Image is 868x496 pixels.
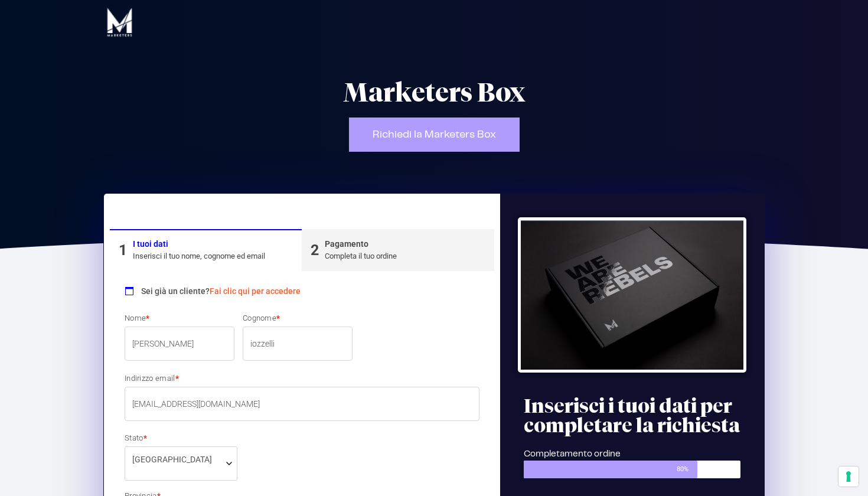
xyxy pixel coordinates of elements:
[125,314,234,322] label: Nome
[110,229,302,271] a: 1I tuoi datiInserisci il tuo nome, cognome ed email
[243,314,353,322] label: Cognome
[125,277,479,301] div: Sei già un cliente?
[125,434,237,442] label: Stato
[838,466,859,487] button: Le tue preferenze relative al consenso per le tecnologie di tracciamento
[221,80,647,106] h2: Marketers Box
[125,446,237,481] span: Stato
[311,239,319,262] div: 2
[133,238,265,250] div: I tuoi dati
[119,239,127,262] div: 1
[325,250,397,262] div: Completa il tuo ordine
[373,129,496,140] span: Richiedi la Marketers Box
[302,229,494,271] a: 2PagamentoCompleta il tuo ordine
[325,238,397,250] div: Pagamento
[132,453,230,466] span: Italia
[524,450,621,458] span: Completamento ordine
[9,450,45,485] iframe: Customerly Messenger Launcher
[133,250,265,262] div: Inserisci il tuo nome, cognome ed email
[349,118,520,152] a: Richiedi la Marketers Box
[125,374,479,382] label: Indirizzo email
[524,396,758,435] h2: Inserisci i tuoi dati per completare la richiesta
[210,286,301,296] a: Fai clic qui per accedere
[677,461,697,478] span: 80%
